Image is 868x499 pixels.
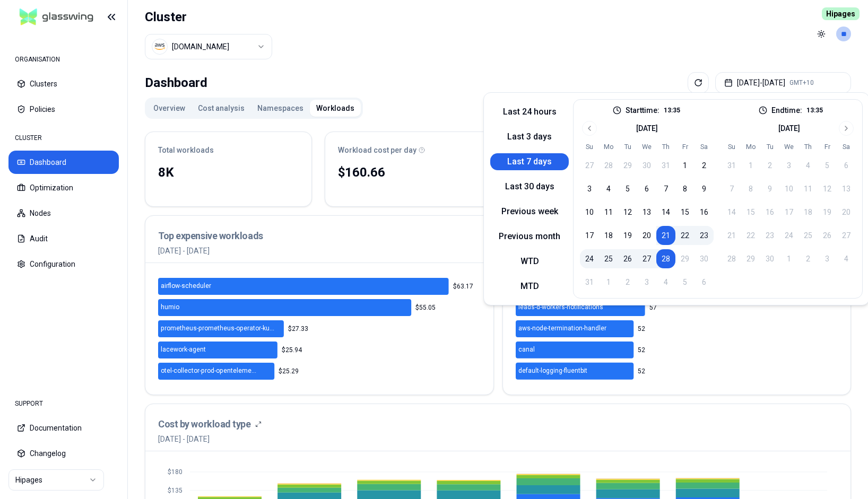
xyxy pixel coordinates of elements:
div: 8K [158,164,299,181]
button: Audit [8,227,119,250]
div: Total workloads [158,145,299,155]
button: 1 [675,156,695,175]
button: 8 [675,179,695,198]
button: Optimization [8,176,119,199]
button: 6 [637,179,656,198]
div: $160.66 [338,164,479,181]
button: 25 [599,249,618,268]
button: Configuration [8,252,119,276]
th: Monday [599,142,618,152]
button: 19 [618,226,637,245]
th: Sunday [580,142,599,152]
button: Previous month [490,228,569,245]
button: 26 [618,249,637,268]
span: Hipages [822,7,860,20]
div: [DATE] [778,123,800,134]
button: 2 [695,156,714,175]
button: 27 [580,156,599,175]
button: 28 [656,249,675,268]
button: Last 3 days [490,128,569,145]
button: Documentation [8,416,119,440]
img: GlassWing [15,5,98,30]
th: Sunday [722,142,741,152]
div: SUPPORT [8,393,119,414]
button: 9 [695,179,714,198]
button: 16 [695,203,714,222]
button: 10 [580,203,599,222]
button: 12 [618,203,637,222]
h3: Cost by workload type [158,417,251,432]
tspan: $135 [168,487,183,494]
button: Dashboard [8,151,119,174]
button: 17 [580,226,599,245]
tspan: $180 [168,468,183,476]
button: 29 [618,156,637,175]
button: Changelog [8,442,119,465]
img: aws [154,41,165,52]
button: 31 [656,156,675,175]
button: 5 [618,179,637,198]
h1: Cluster [145,8,272,25]
th: Wednesday [637,142,656,152]
button: WTD [490,253,569,270]
div: CLUSTER [8,127,119,148]
th: Friday [818,142,837,152]
div: Dashboard [145,72,207,93]
th: Friday [675,142,695,152]
button: Last 7 days [490,153,569,170]
p: 13:35 [664,106,680,115]
button: 20 [637,226,656,245]
button: Workloads [310,100,361,117]
button: 7 [656,179,675,198]
button: MTD [490,278,569,295]
th: Saturday [837,142,856,152]
div: ORGANISATION [8,49,119,70]
button: 11 [599,203,618,222]
button: 14 [656,203,675,222]
label: End time: [771,107,802,114]
button: 24 [580,249,599,268]
th: Thursday [656,142,675,152]
th: Tuesday [760,142,779,152]
button: 23 [695,226,714,245]
p: 13:35 [806,106,823,115]
button: Policies [8,98,119,121]
th: Thursday [798,142,818,152]
button: Last 30 days [490,178,569,195]
button: 13 [637,203,656,222]
div: luke.kubernetes.hipagesgroup.com.au [172,41,229,52]
button: [DATE]-[DATE]GMT+10 [715,72,851,93]
button: Previous week [490,203,569,220]
button: 15 [675,203,695,222]
p: [DATE] - [DATE] [158,246,481,256]
button: 27 [637,249,656,268]
button: 3 [580,179,599,198]
button: Nodes [8,202,119,225]
button: Select a value [145,34,272,59]
label: Start time: [626,107,659,114]
span: GMT+10 [789,78,814,87]
button: Overview [147,100,192,117]
button: 22 [675,226,695,245]
button: Last 24 hours [490,103,569,120]
th: Saturday [695,142,714,152]
span: [DATE] - [DATE] [158,434,262,444]
button: Go to previous month [582,121,597,136]
div: [DATE] [636,123,658,134]
button: 28 [599,156,618,175]
button: Namespaces [251,100,310,117]
button: 21 [656,226,675,245]
h3: Top expensive workloads [158,229,481,243]
button: 30 [637,156,656,175]
button: Clusters [8,72,119,95]
button: Go to next month [839,121,854,136]
th: Tuesday [618,142,637,152]
button: Cost analysis [192,100,251,117]
th: Wednesday [779,142,798,152]
div: Workload cost per day [338,145,479,155]
button: 4 [599,179,618,198]
th: Monday [741,142,760,152]
button: 18 [599,226,618,245]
